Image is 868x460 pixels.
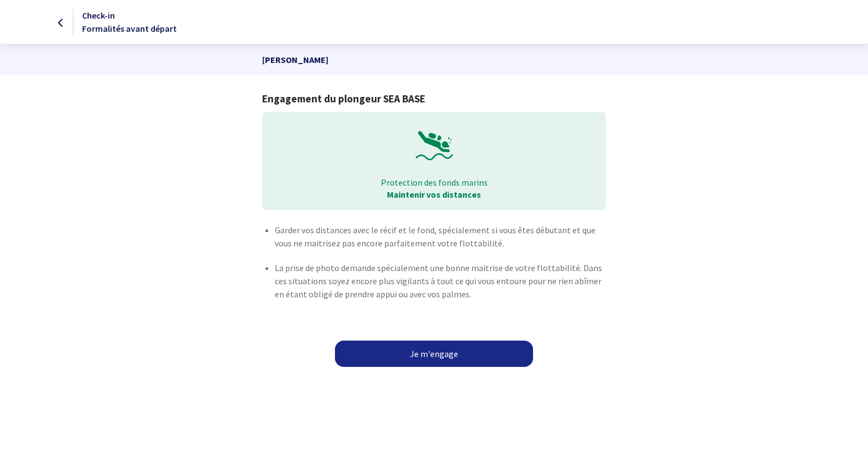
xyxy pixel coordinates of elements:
[270,176,598,188] p: Protection des fonds marins
[82,10,177,34] span: Check-in Formalités avant départ
[262,93,605,105] h1: Engagement du plongeur SEA BASE
[335,341,533,367] a: Je m'engage
[275,223,605,250] p: Garder vos distances avec le récif et le fond, spécialement si vous êtes débutant et que vous ne ...
[387,189,481,200] strong: Maintenir vos distances
[262,44,605,75] p: [PERSON_NAME]
[275,261,605,301] p: La prise de photo demande spécialement une bonne maitrise de votre flottabilité. Dans ces situati...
